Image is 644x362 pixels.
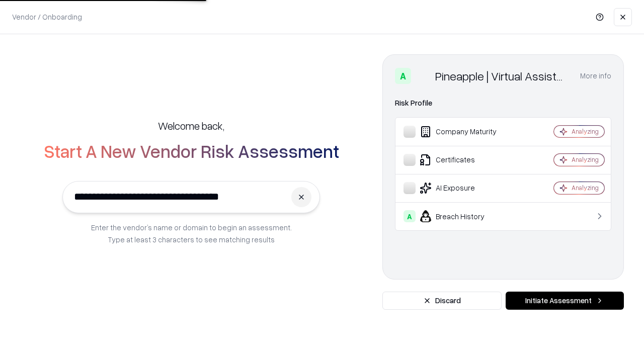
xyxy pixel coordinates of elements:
[91,221,292,245] p: Enter the vendor’s name or domain to begin an assessment. Type at least 3 characters to see match...
[580,67,611,85] button: More info
[404,210,524,222] div: Breach History
[506,292,624,310] button: Initiate Assessment
[572,127,599,136] div: Analyzing
[404,126,524,138] div: Company Maturity
[158,119,224,133] h5: Welcome back,
[404,154,524,166] div: Certificates
[395,68,411,84] div: A
[572,184,599,192] div: Analyzing
[404,182,524,194] div: AI Exposure
[404,210,416,222] div: A
[395,97,611,109] div: Risk Profile
[572,155,599,164] div: Analyzing
[382,292,502,310] button: Discard
[12,12,82,22] p: Vendor / Onboarding
[44,141,339,161] h2: Start A New Vendor Risk Assessment
[435,68,568,84] div: Pineapple | Virtual Assistant Agency
[415,68,431,84] img: Pineapple | Virtual Assistant Agency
